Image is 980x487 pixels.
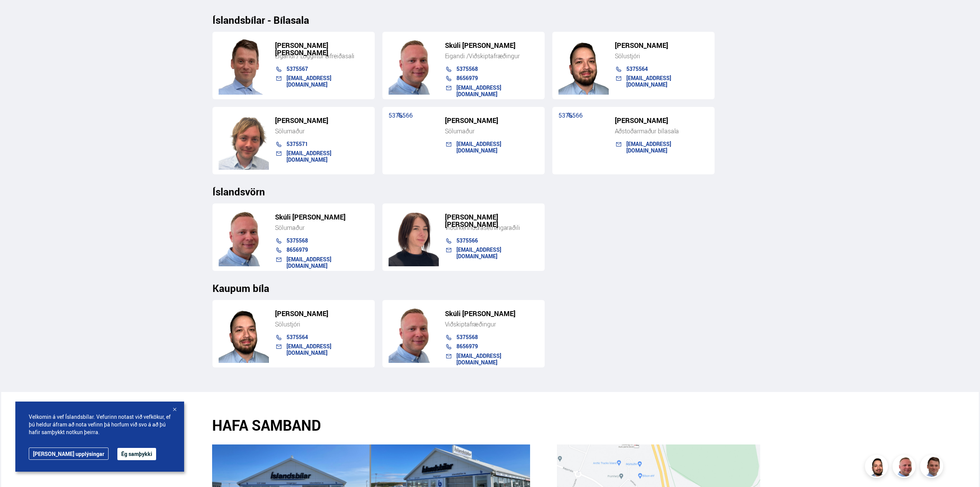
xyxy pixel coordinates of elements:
[558,111,583,120] a: 5375566
[921,456,944,479] img: FbJEzSuNWCJXmdc-.webp
[275,52,369,60] div: Eigandi / Löggiltur bifreiðasali
[558,37,609,95] img: nhp88E3Fdnt1Opn2.png
[219,305,269,363] img: nhp88E3Fdnt1Opn2.png
[287,65,308,72] a: 5375567
[456,65,478,72] a: 5375568
[445,213,539,228] h5: [PERSON_NAME] [PERSON_NAME]
[117,448,156,460] button: Ég samþykki
[445,52,539,60] div: Eigandi /
[389,37,439,95] img: siFngHWaQ9KaOqBr.png
[456,140,501,154] a: [EMAIL_ADDRESS][DOMAIN_NAME]
[212,186,768,197] h3: Íslandsvörn
[456,343,478,350] a: 8656979
[445,310,539,317] h5: Skúli [PERSON_NAME]
[287,237,308,244] a: 5375568
[445,320,496,328] span: Viðskiptafræðingur
[287,333,308,341] a: 5375564
[445,224,539,231] div: Viðurkenndur
[389,208,439,266] img: TiAwD7vhpwHUHg8j.png
[445,117,539,124] h5: [PERSON_NAME]
[275,213,369,221] h5: Skúli [PERSON_NAME]
[456,74,478,82] a: 8656979
[626,65,648,72] a: 5375564
[275,117,369,124] h5: [PERSON_NAME]
[287,343,331,356] a: [EMAIL_ADDRESS][DOMAIN_NAME]
[615,117,708,124] h5: [PERSON_NAME]
[287,246,308,253] a: 8656979
[212,416,530,434] h2: HAFA SAMBAND
[615,42,708,49] h5: [PERSON_NAME]
[456,84,501,97] a: [EMAIL_ADDRESS][DOMAIN_NAME]
[626,140,671,154] a: [EMAIL_ADDRESS][DOMAIN_NAME]
[615,127,708,135] div: Aðstoðarmaður bílasala
[445,127,539,135] div: Sölumaður
[626,74,671,88] a: [EMAIL_ADDRESS][DOMAIN_NAME]
[275,224,369,231] div: Sölumaður
[469,52,520,60] span: Viðskiptafræðingur
[275,42,369,56] h5: [PERSON_NAME] [PERSON_NAME]
[275,127,369,135] div: Sölumaður
[456,246,501,259] a: [EMAIL_ADDRESS][DOMAIN_NAME]
[615,52,708,60] div: Sölustjóri
[219,37,269,95] img: FbJEzSuNWCJXmdc-.webp
[29,448,109,460] a: [PERSON_NAME] upplýsingar
[219,112,269,170] img: SZ4H-t_Copy_of_C.png
[287,256,331,269] a: [EMAIL_ADDRESS][DOMAIN_NAME]
[275,320,369,328] div: Sölustjóri
[275,310,369,317] h5: [PERSON_NAME]
[287,140,308,148] a: 5375571
[29,413,171,436] span: Velkomin á vef Íslandsbílar. Vefurinn notast við vefkökur, ef þú heldur áfram að nota vefinn þá h...
[389,111,413,120] a: 5375566
[866,456,889,479] img: nhp88E3Fdnt1Opn2.png
[6,3,29,26] button: Opna LiveChat spjallviðmót
[894,456,917,479] img: siFngHWaQ9KaOqBr.png
[287,74,331,88] a: [EMAIL_ADDRESS][DOMAIN_NAME]
[445,42,539,49] h5: Skúli [PERSON_NAME]
[287,149,331,163] a: [EMAIL_ADDRESS][DOMAIN_NAME]
[389,305,439,363] img: m7PZdWzYfFvz2vuk.png
[456,352,501,366] a: [EMAIL_ADDRESS][DOMAIN_NAME]
[219,208,269,266] img: m7PZdWzYfFvz2vuk.png
[212,14,768,26] h3: Íslandsbílar - Bílasala
[456,333,478,341] a: 5375568
[456,237,478,244] a: 5375566
[480,223,520,232] span: ásetningaraðili
[212,282,768,294] h3: Kaupum bíla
